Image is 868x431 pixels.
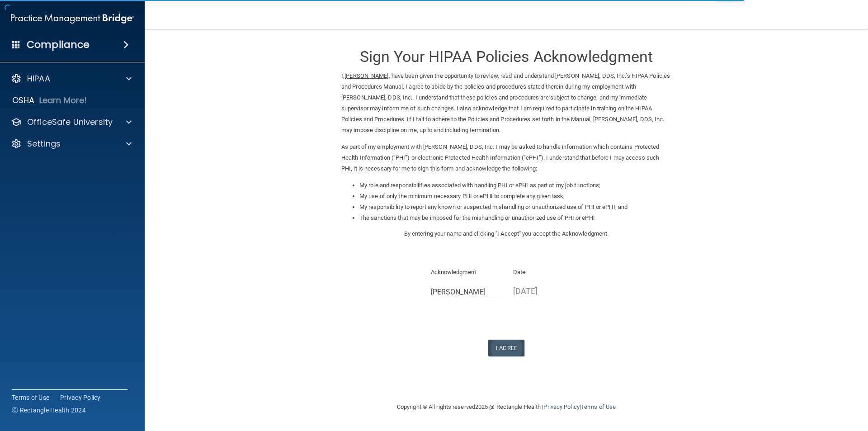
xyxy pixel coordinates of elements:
a: Privacy Policy [60,393,101,402]
img: PMB logo [11,9,134,28]
p: OfficeSafe University [27,117,113,128]
li: My role and responsibilities associated with handling PHI or ePHI as part of my job functions; [359,180,671,191]
p: By entering your name and clicking "I Accept" you accept the Acknowledgment. [341,228,671,239]
p: Learn More! [39,95,87,106]
li: My use of only the minimum necessary PHI or ePHI to complete any given task; [359,191,671,202]
a: Terms of Use [12,393,49,402]
button: I Agree [488,340,524,356]
a: Terms of Use [581,403,616,410]
li: My responsibility to report any known or suspected mishandling or unauthorized use of PHI or ePHI... [359,202,671,213]
h4: Compliance [27,38,90,51]
p: As part of my employment with [PERSON_NAME], DDS, Inc. I may be asked to handle information which... [341,142,671,174]
li: The sanctions that may be imposed for the mishandling or unauthorized use of PHI or ePHI [359,213,671,223]
p: Acknowledgment [431,267,500,278]
a: HIPAA [11,73,132,84]
a: Privacy Policy [543,403,579,410]
a: OfficeSafe University [11,117,132,128]
span: Ⓒ Rectangle Health 2024 [12,406,86,415]
ins: [PERSON_NAME] [344,72,388,79]
a: Settings [11,138,132,149]
p: I, , have been given the opportunity to review, read and understand [PERSON_NAME], DDS, Inc.’s HI... [341,71,671,136]
p: HIPAA [27,73,50,84]
div: Copyright © All rights reserved 2025 @ Rectangle Health | | [341,393,671,422]
p: [DATE] [513,284,582,298]
input: Full Name [431,284,500,300]
p: Settings [27,138,61,149]
p: Date [513,267,582,278]
h3: Sign Your HIPAA Policies Acknowledgment [341,48,671,65]
p: OSHA [12,95,35,106]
